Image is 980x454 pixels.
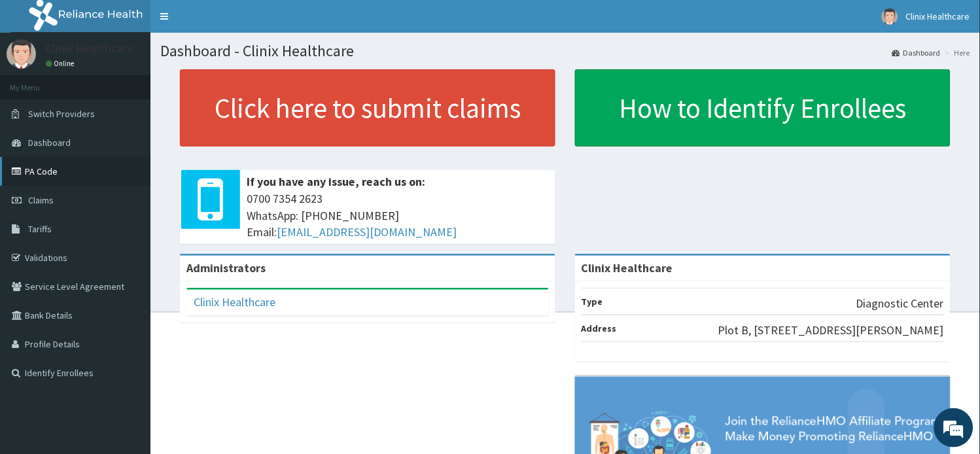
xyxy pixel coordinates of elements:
span: Clinix Healthcare [906,10,970,22]
span: Switch Providers [28,108,95,120]
b: Type [582,296,603,307]
a: How to Identify Enrollees [575,69,951,147]
a: Click here to submit claims [180,69,555,147]
b: Address [582,323,617,334]
p: Diagnostic Center [856,295,944,312]
a: [EMAIL_ADDRESS][DOMAIN_NAME] [277,224,457,239]
a: Clinix Healthcare [194,294,275,309]
li: Here [942,47,970,58]
span: Claims [28,194,54,206]
p: Plot B, [STREET_ADDRESS][PERSON_NAME] [718,322,944,339]
span: Tariffs [28,223,52,235]
b: If you have any issue, reach us on: [247,174,425,189]
h1: Dashboard - Clinix Healthcare [160,43,970,60]
a: Dashboard [892,47,941,58]
b: Administrators [186,260,266,275]
p: Clinix Healthcare [46,43,133,54]
span: 0700 7354 2623 WhatsApp: [PHONE_NUMBER] Email: [247,190,549,241]
span: Dashboard [28,137,71,148]
a: Online [46,59,77,68]
img: User Image [7,39,36,69]
img: User Image [882,9,898,25]
strong: Clinix Healthcare [582,260,673,275]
